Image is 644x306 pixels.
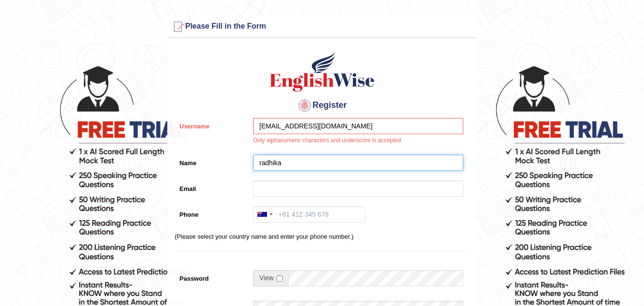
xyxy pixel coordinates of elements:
p: (Please select your country name and enter your phone number.) [175,232,470,241]
label: Username [175,118,249,131]
h4: Register [175,98,470,113]
input: +61 412 345 678 [253,206,365,222]
input: Show/Hide Password [276,275,283,282]
h3: Please Fill in the Form [170,19,474,34]
label: Name [175,155,249,168]
label: Password [175,270,249,283]
label: Phone [175,206,249,219]
div: Australia: +61 [254,207,276,222]
label: Email [175,180,249,193]
img: Logo of English Wise create a new account for intelligent practice with AI [268,50,377,93]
